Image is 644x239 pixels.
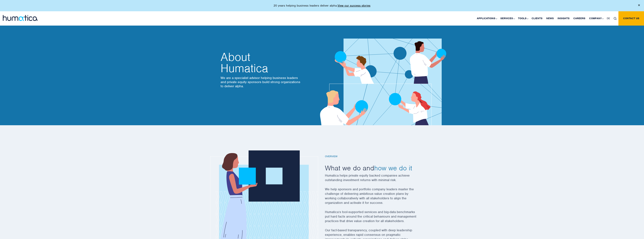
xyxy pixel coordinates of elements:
[607,17,610,20] span: DE
[544,11,556,26] a: News
[516,11,530,26] a: Tools
[325,164,426,172] h2: What we do and
[605,11,612,26] a: DE
[530,11,544,26] a: Clients
[614,17,617,20] img: search_icon
[274,4,370,8] p: 20 years helping business leaders deliver alpha.
[498,11,516,26] a: Services
[3,15,38,21] img: logo
[587,11,605,26] a: Company
[221,76,301,88] p: We are a specialist advisor helping business leaders and private equity sponsors build strong org...
[618,11,644,26] a: Contact us
[221,51,301,63] span: About
[309,17,457,125] img: about_banner1
[325,210,426,228] p: Humatica’s tool-supported services and big-data benchmarks put hard facts around the critical beh...
[221,51,301,74] h2: Humatica
[475,11,498,26] a: Applications
[556,11,571,26] a: Insights
[325,155,426,158] h6: Overview
[571,11,587,26] a: Careers
[325,187,426,210] p: We help sponsors and portfolio company leaders master the challenge of delivering ambitious value...
[338,4,370,8] a: View our success stories
[374,164,412,172] span: how we do it
[325,173,426,187] p: Humatica helps private equity backed companies achieve outstanding investment returns with minima...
